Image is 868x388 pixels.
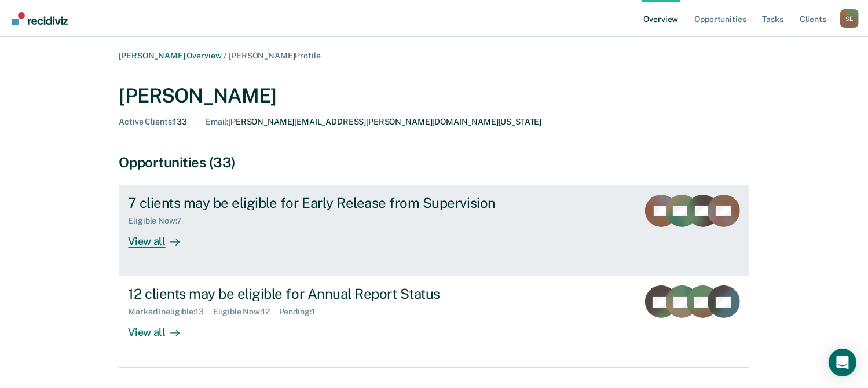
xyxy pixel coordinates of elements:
div: 7 clients may be eligible for Early Release from Supervision [129,195,535,211]
div: Eligible Now : 7 [129,216,191,226]
span: [PERSON_NAME] Profile [229,51,320,60]
div: Pending : 1 [279,307,324,317]
div: View all [129,226,193,248]
span: / [221,51,229,60]
a: [PERSON_NAME] Overview [119,51,222,60]
span: Active Clients : [119,117,174,126]
a: 12 clients may be eligible for Annual Report StatusMarked Ineligible:13Eligible Now:12Pending:1Vi... [119,276,749,367]
button: Profile dropdown button [840,9,859,28]
div: [PERSON_NAME][EMAIL_ADDRESS][PERSON_NAME][DOMAIN_NAME][US_STATE] [206,117,541,127]
div: S E [840,9,859,28]
div: 12 clients may be eligible for Annual Report Status [129,285,535,302]
div: Open Intercom Messenger [829,349,856,376]
a: 7 clients may be eligible for Early Release from SupervisionEligible Now:7View all [119,185,749,276]
div: Marked Ineligible : 13 [129,307,213,317]
span: Email : [206,117,228,126]
div: View all [129,317,193,339]
img: Recidiviz [12,12,68,25]
div: [PERSON_NAME] [119,84,749,108]
div: Opportunities (33) [119,154,749,171]
div: Eligible Now : 12 [213,307,279,317]
div: 133 [119,117,188,127]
